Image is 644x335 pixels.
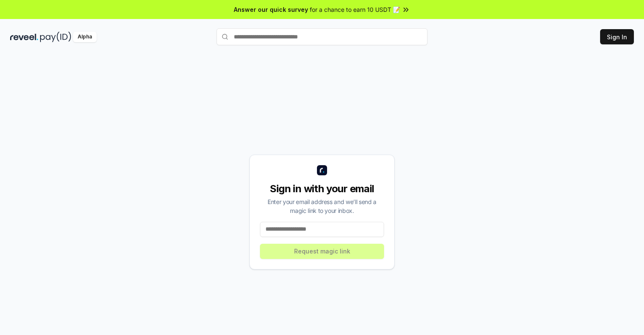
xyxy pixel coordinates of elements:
[600,29,634,44] button: Sign In
[310,5,400,14] span: for a chance to earn 10 USDT 📝
[260,197,384,215] div: Enter your email address and we’ll send a magic link to your inbox.
[10,32,38,42] img: reveel_dark
[73,32,97,42] div: Alpha
[40,32,71,42] img: pay_id
[260,182,384,196] div: Sign in with your email
[234,5,308,14] span: Answer our quick survey
[317,165,327,175] img: logo_small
